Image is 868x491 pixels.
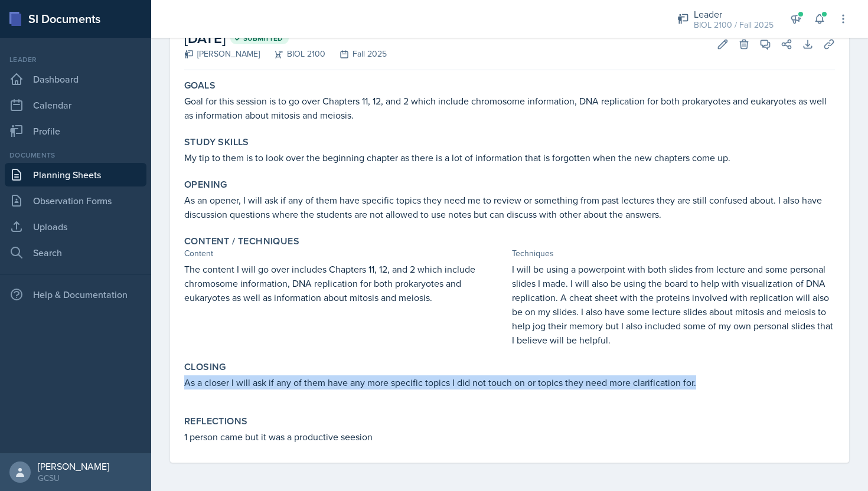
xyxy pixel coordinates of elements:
span: Submitted [243,34,283,43]
a: Uploads [5,215,146,238]
div: Leader [694,7,774,21]
div: [PERSON_NAME] [38,460,109,472]
label: Content / Techniques [184,235,299,247]
div: Content [184,247,507,260]
a: Dashboard [5,67,146,91]
a: Calendar [5,93,146,117]
p: As a closer I will ask if any of them have any more specific topics I did not touch on or topics ... [184,375,835,389]
a: Profile [5,119,146,143]
label: Goals [184,80,216,91]
div: BIOL 2100 [260,48,325,60]
label: Study Skills [184,136,249,148]
div: Techniques [512,247,835,260]
div: Help & Documentation [5,283,146,306]
label: Reflections [184,415,247,427]
label: Opening [184,179,227,191]
p: 1 person came but it was a productive seesion [184,430,835,444]
a: Planning Sheets [5,163,146,186]
div: Fall 2025 [325,48,387,60]
p: My tip to them is to look over the beginning chapter as there is a lot of information that is for... [184,150,835,165]
a: Search [5,241,146,264]
label: Closing [184,361,226,373]
p: As an opener, I will ask if any of them have specific topics they need me to review or something ... [184,193,835,221]
h2: [DATE] [184,28,387,49]
a: Observation Forms [5,189,146,212]
div: Leader [5,54,146,65]
p: I will be using a powerpoint with both slides from lecture and some personal slides I made. I wil... [512,262,835,347]
div: BIOL 2100 / Fall 2025 [694,19,774,31]
div: GCSU [38,472,109,484]
div: Documents [5,150,146,161]
p: The content I will go over includes Chapters 11, 12, and 2 which include chromosome information, ... [184,262,507,305]
div: [PERSON_NAME] [184,48,260,60]
p: Goal for this session is to go over Chapters 11, 12, and 2 which include chromosome information, ... [184,94,835,122]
